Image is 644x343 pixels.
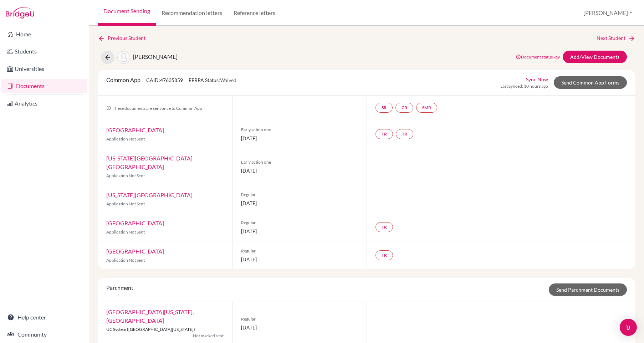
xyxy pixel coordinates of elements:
[1,27,87,41] a: Home
[241,316,358,322] span: Regular
[375,250,393,260] a: TR
[98,34,151,42] a: Previous Student
[241,248,358,254] span: Regular
[106,229,145,235] span: Application Not Sent
[106,201,145,206] span: Application Not Sent
[241,220,358,226] span: Regular
[189,77,236,83] span: FERPA Status:
[1,310,87,324] a: Help center
[241,134,358,142] span: [DATE]
[106,191,193,198] a: [US_STATE][GEOGRAPHIC_DATA]
[106,308,194,324] a: [GEOGRAPHIC_DATA][US_STATE], [GEOGRAPHIC_DATA]
[106,327,195,332] span: UC System ([GEOGRAPHIC_DATA][US_STATE])
[241,227,358,235] span: [DATE]
[106,248,164,255] a: [GEOGRAPHIC_DATA]
[1,96,87,111] a: Analytics
[106,173,145,178] span: Application Not Sent
[6,7,34,19] img: Bridge-U
[241,191,358,198] span: Regular
[563,51,627,63] a: Add/View Documents
[146,77,183,83] span: CAID: 47635859
[106,76,140,83] span: Common App
[106,220,164,226] a: [GEOGRAPHIC_DATA]
[1,79,87,93] a: Documents
[106,284,133,291] span: Parchment
[554,76,627,89] a: Send Common App Forms
[106,106,202,111] span: These documents are sent once to Common App
[106,136,145,142] span: Application Not Sent
[526,76,548,83] a: Sync Now
[375,103,393,113] a: SR
[241,199,358,207] span: [DATE]
[241,256,358,263] span: [DATE]
[220,77,236,83] span: Waived
[193,333,224,339] span: Not marked sent
[416,103,437,113] a: SMR
[241,127,358,133] span: Early action one
[106,155,193,170] a: [US_STATE][GEOGRAPHIC_DATA] [GEOGRAPHIC_DATA]
[597,34,635,42] a: Next Student
[620,319,637,336] div: Open Intercom Messenger
[516,54,560,60] a: Document status key
[395,103,413,113] a: CR
[106,127,164,133] a: [GEOGRAPHIC_DATA]
[241,159,358,165] span: Early action one
[375,129,393,139] a: TR
[241,324,358,331] span: [DATE]
[396,129,413,139] a: TR
[549,283,627,296] a: Send Parchment Documents
[1,62,87,76] a: Universities
[1,44,87,58] a: Students
[241,167,358,174] span: [DATE]
[1,327,87,342] a: Community
[500,83,548,89] span: Last Synced: 10 hours ago
[580,6,635,20] button: [PERSON_NAME]
[106,257,145,263] span: Application Not Sent
[375,222,393,232] a: TR
[133,53,178,60] span: [PERSON_NAME]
